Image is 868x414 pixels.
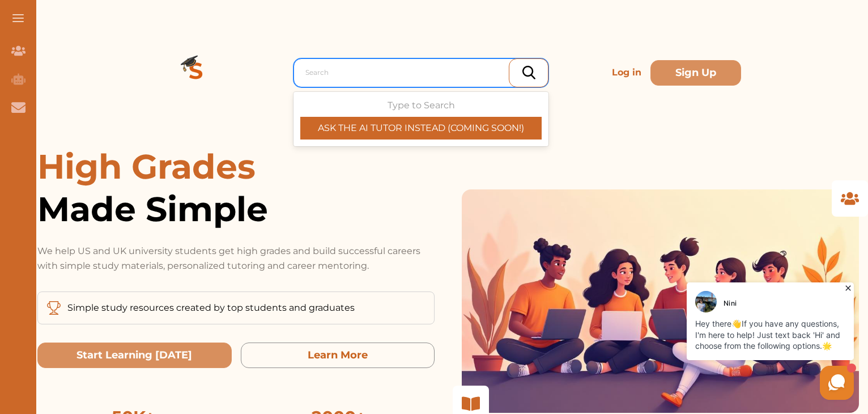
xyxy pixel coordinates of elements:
p: ASK THE AI TUTOR INSTEAD (COMING SOON!) [300,121,542,135]
button: Sign Up [650,60,741,86]
button: Learn More [241,343,435,368]
div: Type to Search [300,99,542,140]
img: Logo [155,32,237,113]
span: High Grades [37,146,256,187]
p: Log in [607,61,646,84]
button: Start Learning Today [37,343,232,368]
img: search_icon [522,66,535,79]
span: Made Simple [37,188,435,230]
p: Simple study resources created by top students and graduates [67,301,355,315]
p: We help US and UK university students get high grades and build successful careers with simple st... [37,244,435,273]
iframe: HelpCrunch [596,280,857,403]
